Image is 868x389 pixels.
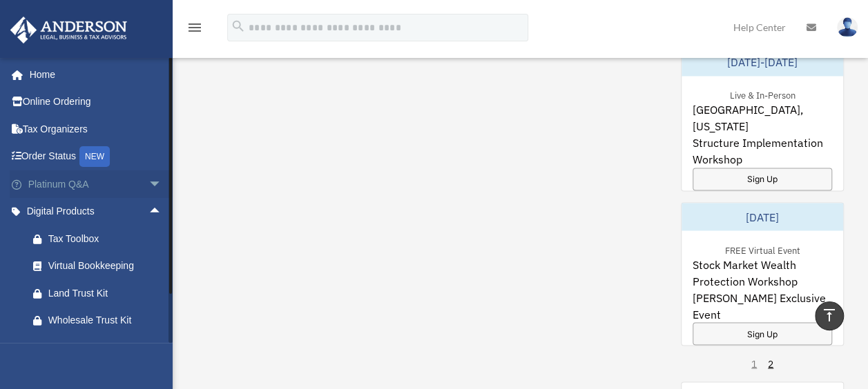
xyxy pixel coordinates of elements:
[48,285,166,302] div: Land Trust Kit
[682,48,843,76] div: [DATE]-[DATE]
[693,289,832,322] span: [PERSON_NAME] Exclusive Event
[10,88,183,116] a: Online Ordering
[48,230,166,248] div: Tax Toolbox
[693,134,832,168] span: Structure Implementation Workshop
[19,225,183,252] a: Tax Toolbox
[714,241,811,256] div: FREE Virtual Event
[148,334,176,362] span: arrow_drop_up
[10,115,183,143] a: Tax Organizers
[10,143,183,171] a: Order StatusNEW
[693,168,832,190] a: Sign Up
[48,312,166,329] div: Wholesale Trust Kit
[19,252,183,280] a: Virtual Bookkeeping
[10,170,183,198] a: Platinum Q&Aarrow_drop_down
[48,257,166,275] div: Virtual Bookkeeping
[148,198,176,226] span: arrow_drop_up
[719,87,807,101] div: Live & In-Person
[186,19,203,36] i: menu
[79,146,110,167] div: NEW
[682,203,843,230] div: [DATE]
[19,279,183,307] a: Land Trust Kit
[693,256,832,289] span: Stock Market Wealth Protection Workshop
[231,19,246,34] i: search
[821,307,838,323] i: vertical_align_top
[19,307,183,335] a: Wholesale Trust Kit
[186,24,203,36] a: menu
[10,334,183,361] a: My Entitiesarrow_drop_up
[10,198,183,226] a: Digital Productsarrow_drop_up
[693,322,832,345] a: Sign Up
[10,61,176,88] a: Home
[693,101,832,134] span: [GEOGRAPHIC_DATA], [US_STATE]
[837,17,858,37] img: User Pic
[148,170,176,199] span: arrow_drop_down
[6,17,131,43] img: Anderson Advisors Platinum Portal
[815,301,844,330] a: vertical_align_top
